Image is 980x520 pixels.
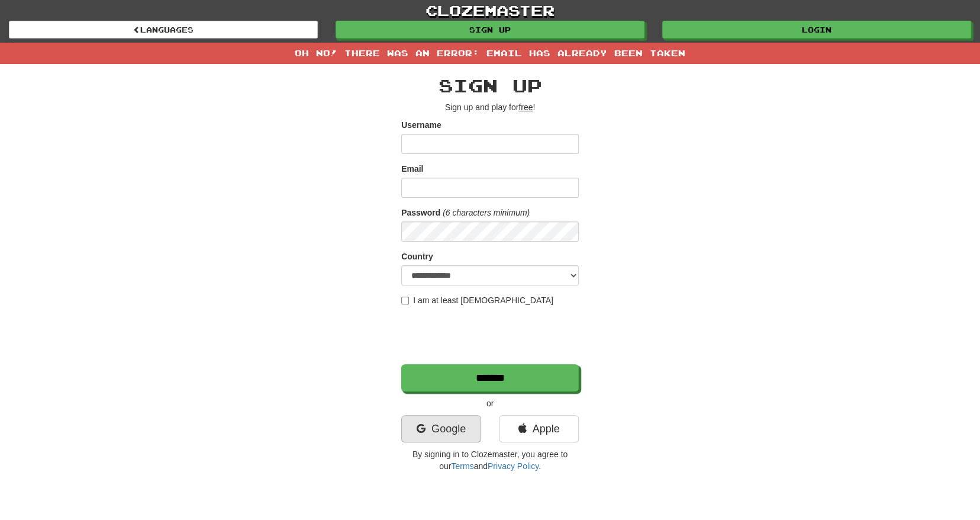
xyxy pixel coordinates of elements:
[401,297,409,304] input: I am at least [DEMOGRAPHIC_DATA]
[401,312,581,358] iframe: reCAPTCHA
[443,208,530,217] em: (6 characters minimum)
[401,163,423,175] label: Email
[401,415,481,442] a: Google
[451,461,473,471] a: Terms
[401,101,579,113] p: Sign up and play for !
[499,415,579,442] a: Apple
[401,207,440,219] label: Password
[401,294,553,306] label: I am at least [DEMOGRAPHIC_DATA]
[662,21,971,38] a: Login
[488,461,539,471] a: Privacy Policy
[401,119,441,131] label: Username
[401,76,579,95] h2: Sign up
[401,251,433,262] label: Country
[336,21,644,38] a: Sign up
[401,448,579,472] p: By signing in to Clozemaster, you agree to our and .
[9,21,318,38] a: Languages
[518,102,533,112] u: free
[401,397,579,409] p: or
